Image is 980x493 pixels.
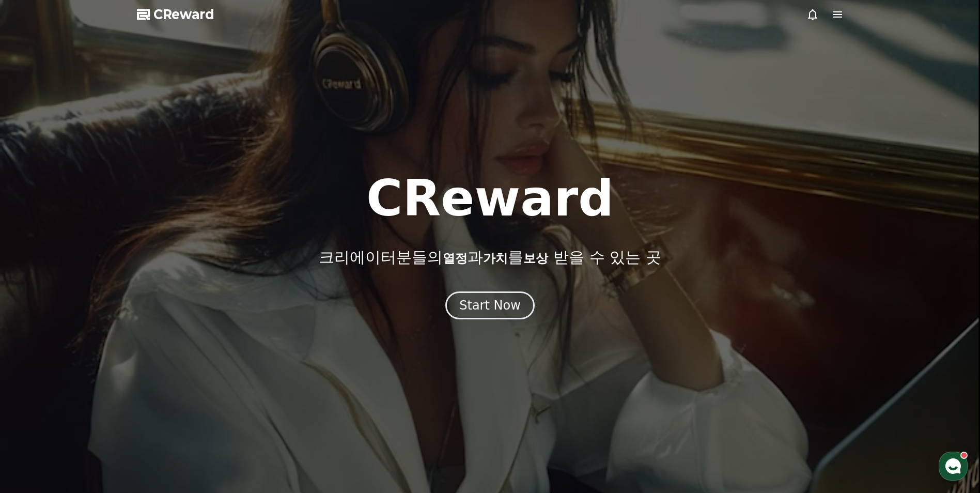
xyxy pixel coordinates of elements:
[459,297,521,314] div: Start Now
[523,251,548,266] span: 보상
[483,251,508,266] span: 가치
[366,174,614,223] h1: CReward
[445,291,535,319] button: Start Now
[443,251,468,266] span: 열정
[319,248,661,267] p: 크리에이터분들의 과 를 받을 수 있는 곳
[153,6,214,23] span: CReward
[137,6,214,23] a: CReward
[445,302,535,312] a: Start Now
